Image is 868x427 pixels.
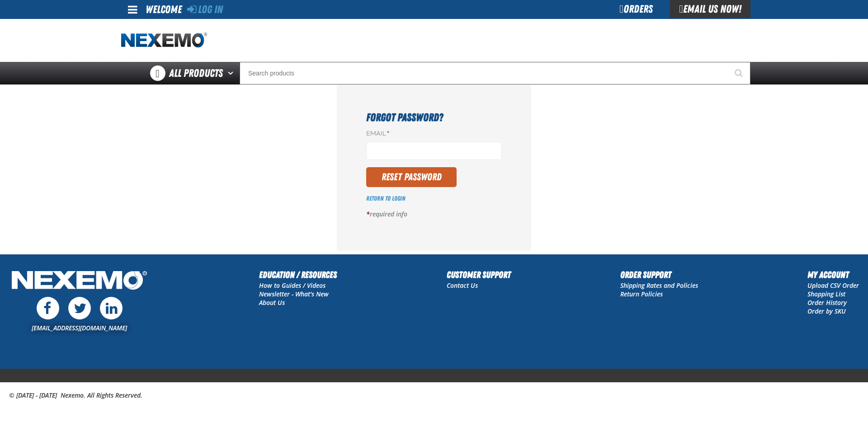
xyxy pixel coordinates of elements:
[259,281,325,290] a: How to Guides / Videos
[807,290,845,298] a: Shopping List
[259,268,337,282] h2: Education / Resources
[366,130,502,138] label: Email
[121,33,207,48] img: Nexemo logo
[9,268,150,295] img: Nexemo Logo
[225,62,240,84] button: Open All Products pages
[728,62,750,84] button: Start Searching
[807,268,859,282] h2: My Account
[620,290,663,298] a: Return Policies
[169,65,223,81] span: All Products
[807,298,847,307] a: Order History
[620,281,698,290] a: Shipping Rates and Policies
[32,324,127,332] a: [EMAIL_ADDRESS][DOMAIN_NAME]
[121,33,207,48] a: Home
[366,109,502,126] h1: Forgot Password?
[259,290,329,298] a: Newsletter - What's New
[807,307,846,315] a: Order by SKU
[259,298,285,307] a: About Us
[620,268,698,282] h2: Order Support
[366,195,406,202] a: Return to Login
[366,167,457,187] button: Reset Password
[187,3,223,16] a: Log In
[807,281,859,290] a: Upload CSV Order
[447,281,478,290] a: Contact Us
[366,210,502,219] p: required info
[240,62,750,84] input: Search
[447,268,511,282] h2: Customer Support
